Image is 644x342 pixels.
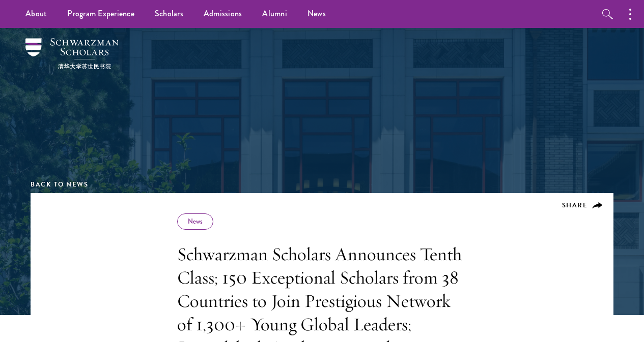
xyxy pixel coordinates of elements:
[188,216,203,226] a: News
[31,179,88,190] a: Back to News
[25,38,119,69] img: Schwarzman Scholars
[562,201,603,210] button: Share
[562,200,588,210] span: Share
